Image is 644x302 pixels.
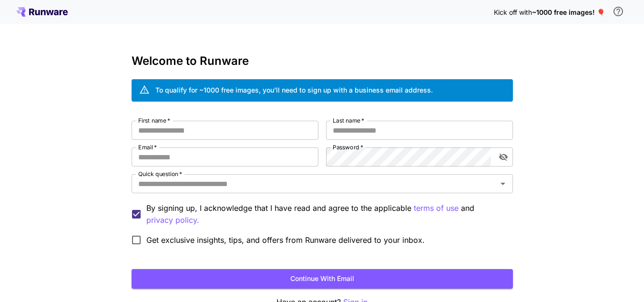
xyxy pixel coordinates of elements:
div: To qualify for ~1000 free images, you’ll need to sign up with a business email address. [155,85,433,95]
span: Get exclusive insights, tips, and offers from Runware delivered to your inbox. [146,234,425,246]
label: Quick question [138,170,182,178]
span: ~1000 free images! 🎈 [532,8,605,16]
label: Last name [333,116,364,125]
span: Kick off with [494,8,532,16]
button: Continue with email [132,269,513,289]
button: In order to qualify for free credit, you need to sign up with a business email address and click ... [609,2,628,21]
h3: Welcome to Runware [132,54,513,68]
p: privacy policy. [146,214,199,226]
p: terms of use [414,202,459,214]
button: By signing up, I acknowledge that I have read and agree to the applicable and privacy policy. [414,202,459,214]
p: By signing up, I acknowledge that I have read and agree to the applicable and [146,202,505,226]
label: Email [138,143,157,151]
button: toggle password visibility [495,148,512,166]
label: Password [333,143,363,151]
button: By signing up, I acknowledge that I have read and agree to the applicable terms of use and [146,214,199,226]
label: First name [138,116,170,125]
button: Open [496,177,510,190]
